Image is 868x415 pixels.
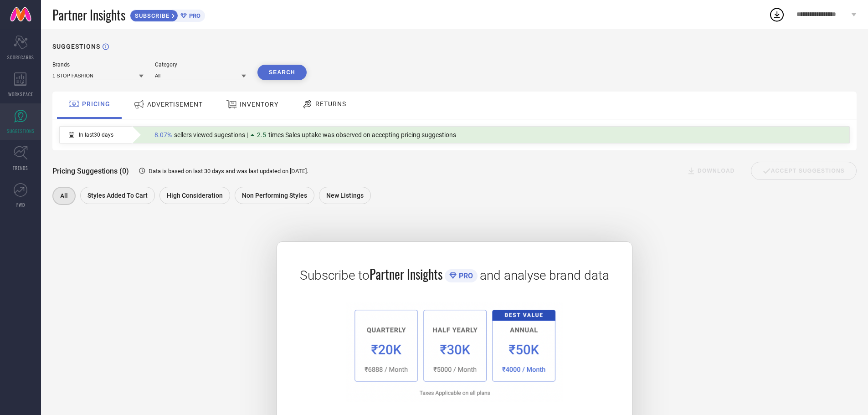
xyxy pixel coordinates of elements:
span: PRO [187,12,200,19]
span: SCORECARDS [7,54,34,61]
span: WORKSPACE [8,91,33,97]
div: Percentage of sellers who have viewed suggestions for the current Insight Type [150,129,461,141]
span: FWD [16,201,25,208]
div: Open download list [769,6,785,23]
span: 2.5 [257,131,266,138]
span: PRO [457,272,473,280]
span: times Sales uptake was observed on accepting pricing suggestions [268,131,456,138]
span: In last 30 days [79,132,113,138]
span: sellers viewed sugestions | [174,131,248,138]
span: ADVERTISEMENT [147,101,203,108]
span: All [60,192,68,200]
span: 8.07% [154,131,172,138]
span: RETURNS [315,100,346,108]
span: SUBSCRIBE [130,12,172,19]
span: Subscribe to [300,268,370,283]
span: SUGGESTIONS [7,128,35,134]
div: Accept Suggestions [751,162,857,180]
span: Non Performing Styles [242,192,307,199]
span: Pricing Suggestions (0) [52,167,129,175]
span: Partner Insights [52,5,125,24]
span: PRICING [82,100,110,108]
span: New Listings [326,192,364,199]
span: and analyse brand data [480,268,609,283]
span: Styles Added To Cart [87,192,148,199]
div: Brands [52,61,144,68]
div: Category [155,61,246,68]
a: SUBSCRIBEPRO [130,7,205,22]
span: Data is based on last 30 days and was last updated on [DATE] . [149,168,308,174]
button: Search [257,65,307,80]
h1: SUGGESTIONS [52,43,100,50]
span: Partner Insights [370,265,442,283]
span: INVENTORY [240,101,278,108]
span: High Consideration [167,192,223,199]
img: 1a6fb96cb29458d7132d4e38d36bc9c7.png [346,302,563,402]
span: TRENDS [13,164,28,171]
